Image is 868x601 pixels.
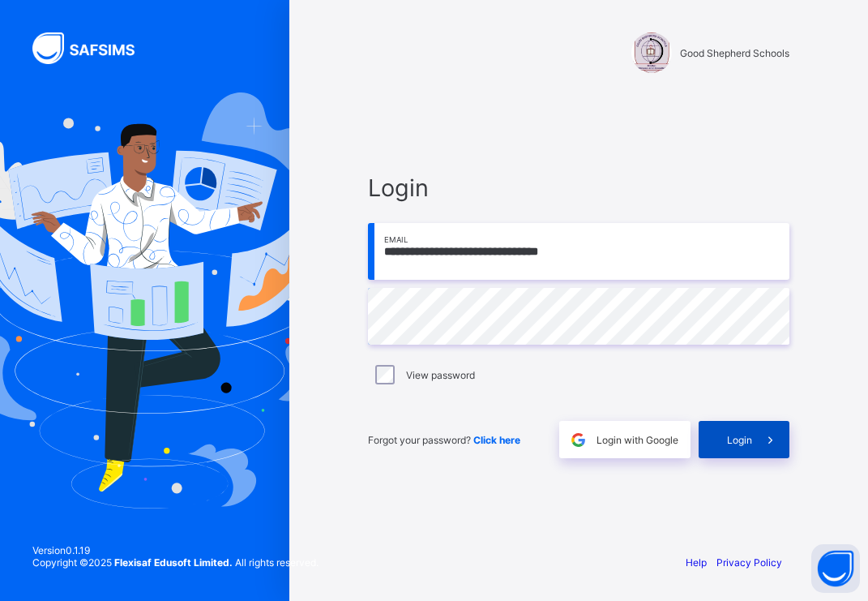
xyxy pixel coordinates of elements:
[686,556,707,569] a: Help
[368,174,789,202] span: Login
[716,556,782,569] a: Privacy Policy
[406,369,475,381] label: View password
[368,434,520,446] span: Forgot your password?
[114,556,233,569] strong: Flexisaf Edusoft Limited.
[680,47,789,59] span: Good Shepherd Schools
[727,434,752,446] span: Login
[811,544,860,593] button: Open asap
[32,32,154,64] img: SAFSIMS Logo
[473,434,520,446] a: Click here
[569,431,588,449] img: google.396cfc9801f0270233282035f929180a.svg
[596,434,678,446] span: Login with Google
[32,544,319,556] span: Version 0.1.19
[32,556,319,569] span: Copyright © 2025 All rights reserved.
